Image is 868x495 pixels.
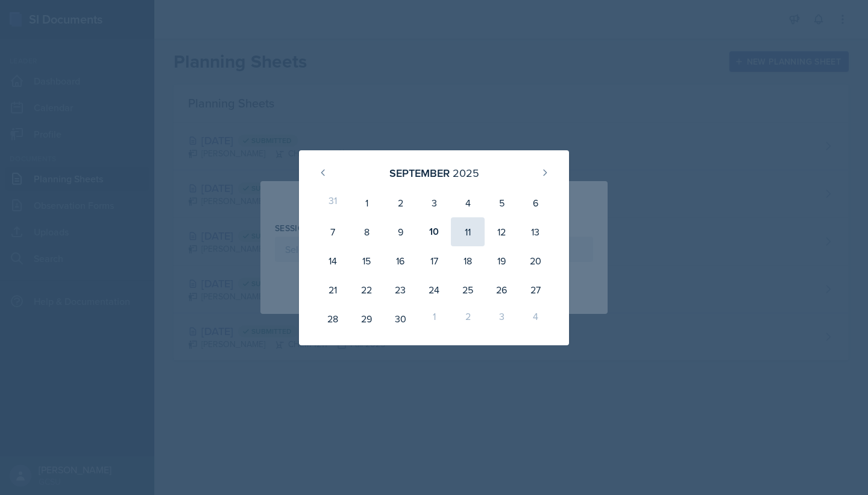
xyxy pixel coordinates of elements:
[417,188,451,217] div: 3
[389,165,450,181] div: September
[417,246,451,275] div: 17
[350,217,383,246] div: 8
[451,217,485,246] div: 11
[485,304,518,333] div: 3
[453,165,479,181] div: 2025
[316,304,350,333] div: 28
[518,217,552,246] div: 13
[383,275,417,304] div: 23
[350,304,383,333] div: 29
[383,188,417,217] div: 2
[417,275,451,304] div: 24
[451,188,485,217] div: 4
[350,275,383,304] div: 22
[316,188,350,217] div: 31
[383,246,417,275] div: 16
[316,246,350,275] div: 14
[350,188,383,217] div: 1
[316,217,350,246] div: 7
[485,217,518,246] div: 12
[417,217,451,246] div: 10
[485,188,518,217] div: 5
[518,188,552,217] div: 6
[383,217,417,246] div: 9
[316,275,350,304] div: 21
[417,304,451,333] div: 1
[518,246,552,275] div: 20
[518,304,552,333] div: 4
[451,304,485,333] div: 2
[383,304,417,333] div: 30
[518,275,552,304] div: 27
[485,246,518,275] div: 19
[451,275,485,304] div: 25
[451,246,485,275] div: 18
[485,275,518,304] div: 26
[350,246,383,275] div: 15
